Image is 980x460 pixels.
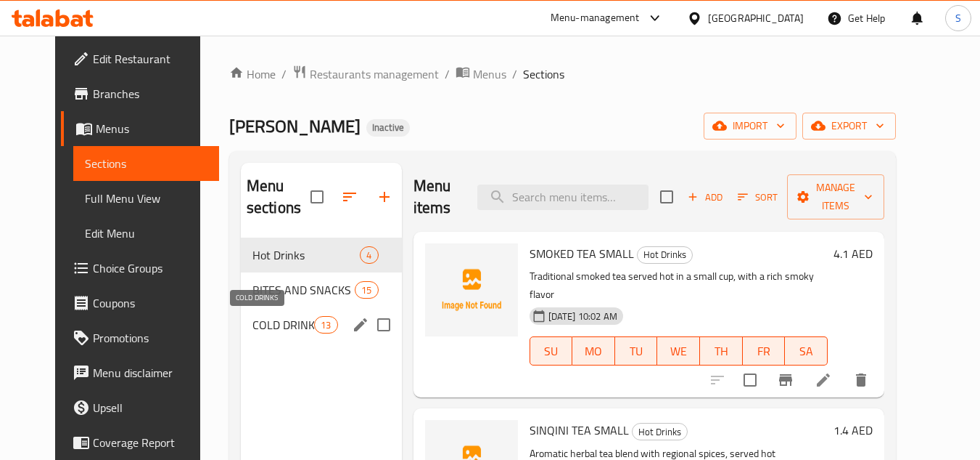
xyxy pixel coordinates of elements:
div: COLD DRINKS13edit [241,307,402,342]
a: Menus [61,111,219,146]
button: SU [530,336,573,366]
a: Promotions [61,320,219,355]
span: BITES AND SNACKS [252,281,355,299]
button: MO [572,336,615,366]
div: items [314,316,337,334]
div: Menu-management [551,9,640,27]
span: Sections [523,65,564,83]
span: Menu disclaimer [93,364,207,382]
span: Menus [96,120,207,137]
span: SU [536,341,567,362]
a: Coverage Report [61,425,219,460]
a: Choice Groups [61,251,219,286]
button: Sort [734,186,781,209]
button: Add [682,186,728,209]
li: / [281,65,287,83]
span: Hot Drinks [252,246,361,264]
div: Hot Drinks [637,246,693,264]
span: Add [685,189,725,206]
a: Upsell [61,390,219,425]
span: export [814,117,884,135]
span: Sort sections [332,179,367,214]
button: import [704,113,796,140]
a: Branches [61,76,219,111]
button: TU [615,336,658,366]
span: Edit Menu [85,225,207,242]
span: import [715,117,785,135]
nav: breadcrumb [229,65,896,84]
span: FR [749,341,780,362]
span: Sections [85,155,207,172]
span: Add item [682,186,728,209]
span: Full Menu View [85,190,207,207]
span: Manage items [799,179,873,215]
a: Restaurants management [292,65,439,84]
h2: Menu sections [247,175,310,219]
span: Hot Drinks [638,246,692,263]
button: edit [350,314,371,336]
a: Sections [73,146,219,181]
span: Coupons [93,294,207,312]
h6: 1.4 AED [833,420,873,440]
a: Menu disclaimer [61,355,219,390]
span: Inactive [366,121,410,134]
span: [PERSON_NAME] [229,110,361,142]
h2: Menu items [413,175,460,219]
button: Manage items [787,174,884,219]
div: BITES AND SNACKS15 [241,273,402,307]
a: Edit menu item [815,371,832,389]
span: 4 [361,249,377,262]
span: Menus [473,65,506,83]
a: Menus [456,65,506,84]
span: Hot Drinks [633,424,687,440]
span: SINQINI TEA SMALL [530,419,629,441]
div: Inactive [366,119,410,137]
li: / [512,65,517,83]
span: [DATE] 10:02 AM [543,310,623,323]
h6: 4.1 AED [833,243,873,264]
span: WE [663,341,694,362]
span: TU [621,341,652,362]
span: Sort items [728,186,787,209]
span: COLD DRINKS [252,316,314,334]
span: Branches [93,85,207,102]
span: Choice Groups [93,259,207,277]
div: [GEOGRAPHIC_DATA] [708,10,804,26]
button: export [802,113,896,140]
button: Branch-specific-item [768,363,803,398]
span: Upsell [93,399,207,416]
span: Restaurants management [310,65,439,83]
button: FR [743,336,786,366]
span: S [955,10,961,26]
div: Hot Drinks4 [241,238,402,273]
span: Edit Restaurant [93,50,207,68]
span: Coverage Report [93,434,207,451]
span: Select to update [735,365,765,395]
a: Edit Menu [73,216,219,251]
span: Select section [651,182,682,212]
span: SA [791,341,822,362]
a: Full Menu View [73,181,219,216]
span: Sort [738,189,778,206]
span: MO [578,341,609,362]
button: SA [785,336,828,366]
span: Select all sections [302,182,332,212]
img: SMOKED TEA SMALL [425,243,518,336]
a: Edit Restaurant [61,41,219,76]
span: 13 [315,318,337,332]
span: 15 [355,283,377,297]
button: TH [700,336,743,366]
li: / [445,65,450,83]
span: Promotions [93,329,207,347]
a: Home [229,65,276,83]
nav: Menu sections [241,232,402,348]
div: items [360,246,378,264]
button: WE [657,336,700,366]
button: Add section [367,179,402,214]
input: search [477,185,648,210]
p: Traditional smoked tea served hot in a small cup, with a rich smoky flavor [530,267,828,304]
span: TH [706,341,737,362]
div: Hot Drinks [632,423,688,440]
